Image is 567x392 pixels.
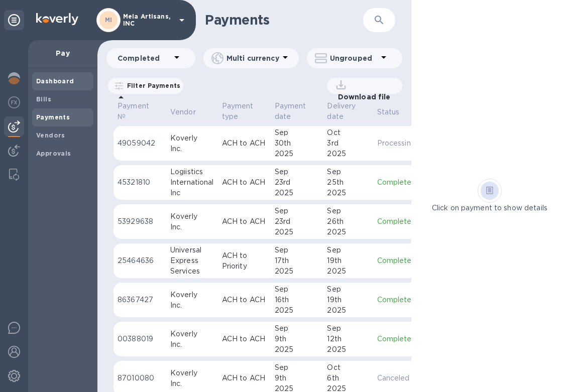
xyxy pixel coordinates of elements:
div: Unpin categories [4,10,24,30]
div: Sep [275,127,319,138]
div: Sep [275,284,319,295]
p: Completed [377,334,427,344]
span: Vendor [170,107,209,117]
div: 2025 [327,227,369,237]
div: 2025 [327,344,369,355]
div: Inc. [170,300,214,311]
p: Completed [377,177,427,188]
div: 19th [327,295,369,305]
p: Filter Payments [123,81,180,90]
div: 3rd [327,138,369,149]
p: Pay [36,48,89,58]
div: Koverly [170,133,214,144]
div: Sep [327,167,369,177]
div: Sep [275,362,319,373]
div: 2025 [327,266,369,277]
div: 23rd [275,177,319,188]
div: 30th [275,138,319,149]
div: Sep [327,245,369,255]
div: Logiistics [170,167,214,177]
div: Sep [327,206,369,216]
h1: Payments [205,12,363,28]
div: 6th [327,373,369,383]
p: Vendor [170,107,196,117]
div: Sep [327,284,369,295]
p: ACH to ACH [222,373,267,383]
div: 2025 [275,344,319,355]
b: Dashboard [36,77,74,85]
div: 23rd [275,216,319,227]
div: Inc. [170,144,214,154]
p: ACH to ACH [222,138,267,149]
div: 12th [327,334,369,344]
div: Express [170,255,214,266]
div: Inc. [170,378,214,389]
p: Multi currency [226,53,279,63]
div: 2025 [275,188,319,198]
img: Foreign exchange [8,96,20,108]
p: Click on payment to show details [432,203,547,213]
div: 19th [327,255,369,266]
div: Sep [327,323,369,334]
div: Universal [170,245,214,255]
p: Status [377,107,400,117]
div: 2025 [327,188,369,198]
div: Sep [275,245,319,255]
p: 45321810 [118,177,162,188]
div: International [170,177,214,188]
p: ACH to ACH [222,295,267,305]
b: Vendors [36,132,65,139]
p: Payment № [118,101,149,122]
span: Payment date [275,101,319,122]
div: 2025 [327,305,369,316]
span: Delivery date [327,101,369,122]
p: 53929638 [118,216,162,227]
p: Payment date [275,101,306,122]
div: 2025 [275,266,319,277]
p: ACH to ACH [222,216,267,227]
b: Payments [36,113,70,121]
p: Delivery date [327,101,356,122]
p: 25464636 [118,255,162,266]
p: Download file [334,92,391,102]
p: ACH to ACH [222,334,267,344]
p: Completed [377,255,427,266]
div: Inc. [170,222,214,232]
p: ACH to ACH [222,177,267,188]
b: Approvals [36,150,71,157]
div: Inc [170,188,214,198]
div: 2025 [275,227,319,237]
div: 9th [275,334,319,344]
p: 49059042 [118,138,162,149]
p: Completed [377,295,427,305]
div: Oct [327,127,369,138]
p: Processing [377,138,415,149]
div: 17th [275,255,319,266]
div: 2025 [327,149,369,159]
div: Sep [275,167,319,177]
div: Sep [275,323,319,334]
b: Bills [36,95,51,103]
div: Oct [327,362,369,373]
p: Completed [118,53,171,63]
div: Koverly [170,329,214,339]
div: 25th [327,177,369,188]
div: 2025 [275,305,319,316]
p: Completed [377,216,427,227]
p: Canceled [377,373,427,383]
div: 26th [327,216,369,227]
p: Mela Artisans, INC [123,13,173,27]
div: 9th [275,373,319,383]
div: Koverly [170,368,214,378]
p: 00388019 [118,334,162,344]
p: Ungrouped [330,53,378,63]
div: Services [170,266,214,277]
div: 16th [275,295,319,305]
div: Sep [275,206,319,216]
div: 2025 [275,149,319,159]
p: 86367427 [118,295,162,305]
p: ACH to Priority [222,250,267,272]
b: MI [105,16,112,24]
div: Koverly [170,290,214,300]
img: Logo [36,13,78,25]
